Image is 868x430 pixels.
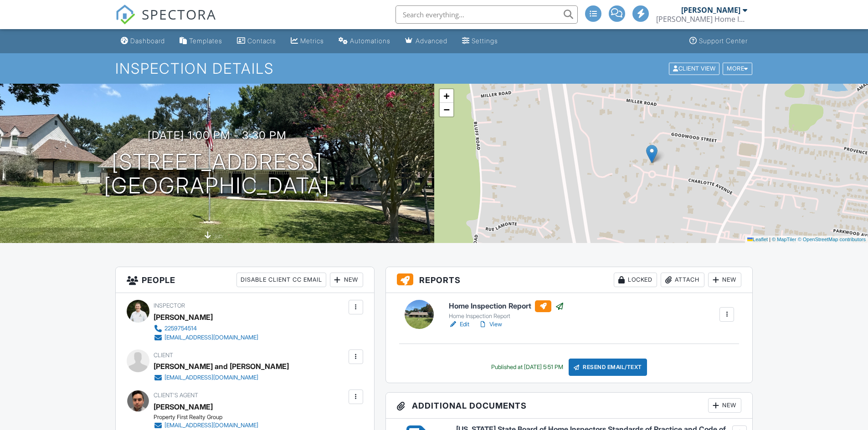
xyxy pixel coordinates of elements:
[443,104,449,115] span: −
[116,267,374,293] h3: People
[747,237,768,242] a: Leaflet
[164,422,258,429] div: [EMAIL_ADDRESS][DOMAIN_NAME]
[189,37,222,45] div: Templates
[154,310,213,324] div: [PERSON_NAME]
[769,237,770,242] span: |
[772,237,796,242] a: © MapTiler
[350,37,390,45] div: Automations
[386,393,753,419] h3: Additional Documents
[335,33,394,50] a: Automations (Advanced)
[148,129,287,142] h3: [DATE] 1:00 pm - 3:30 pm
[614,273,657,287] div: Locked
[449,300,564,312] h6: Home Inspection Report
[154,414,266,421] div: Property First Realty Group
[669,62,719,75] div: Client View
[236,273,326,287] div: Disable Client CC Email
[723,62,752,75] div: More
[440,89,453,103] a: Zoom in
[699,37,748,45] div: Support Center
[104,150,330,198] h1: [STREET_ADDRESS] [GEOGRAPHIC_DATA]
[233,33,280,50] a: Contacts
[154,373,282,382] a: [EMAIL_ADDRESS][DOMAIN_NAME]
[176,33,226,50] a: Templates
[164,374,258,381] div: [EMAIL_ADDRESS][DOMAIN_NAME]
[115,5,135,25] img: The Best Home Inspection Software - Spectora
[472,37,498,45] div: Settings
[130,37,165,45] div: Dashboard
[154,421,258,430] a: [EMAIL_ADDRESS][DOMAIN_NAME]
[656,15,747,24] div: Whit Green Home Inspections LLC
[287,33,328,50] a: Metrics
[330,273,363,287] div: New
[708,398,741,413] div: New
[449,300,564,320] a: Home Inspection Report Home Inspection Report
[395,5,578,24] input: Search everything...
[458,33,502,50] a: Settings
[681,5,740,15] div: [PERSON_NAME]
[115,12,216,31] a: SPECTORA
[478,320,502,329] a: View
[154,392,198,399] span: Client's Agent
[154,324,258,333] a: 2259754514
[686,33,751,50] a: Support Center
[300,37,324,45] div: Metrics
[154,359,289,373] div: [PERSON_NAME] and [PERSON_NAME]
[164,334,258,341] div: [EMAIL_ADDRESS][DOMAIN_NAME]
[247,37,276,45] div: Contacts
[386,267,753,293] h3: Reports
[798,237,866,242] a: © OpenStreetMap contributors
[449,320,469,329] a: Edit
[443,90,449,101] span: +
[569,359,647,376] div: Resend Email/Text
[154,400,213,414] a: [PERSON_NAME]
[661,273,704,287] div: Attach
[708,273,741,287] div: New
[416,37,447,45] div: Advanced
[646,145,657,163] img: Marker
[117,33,169,50] a: Dashboard
[668,65,722,71] a: Client View
[449,313,564,320] div: Home Inspection Report
[491,364,563,371] div: Published at [DATE] 5:51 PM
[142,5,216,24] span: SPECTORA
[212,233,222,239] span: slab
[115,61,753,76] h1: Inspection Details
[154,352,173,359] span: Client
[154,333,258,342] a: [EMAIL_ADDRESS][DOMAIN_NAME]
[154,302,185,309] span: Inspector
[401,33,451,50] a: Advanced
[440,103,453,116] a: Zoom out
[164,325,197,332] div: 2259754514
